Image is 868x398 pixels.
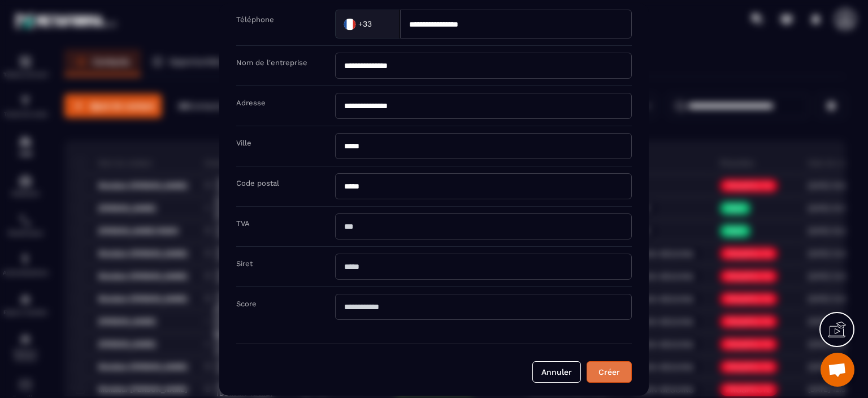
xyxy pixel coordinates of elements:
[821,353,854,387] a: Ouvrir le chat
[358,18,372,29] span: +33
[236,259,253,267] label: Siret
[335,9,400,38] div: Search for option
[236,15,274,23] label: Téléphone
[236,299,257,307] label: Score
[236,138,251,147] label: Ville
[236,219,250,227] label: TVA
[587,361,632,382] button: Créer
[236,98,266,106] label: Adresse
[236,58,307,66] label: Nom de l'entreprise
[532,361,581,382] button: Annuler
[338,12,361,35] img: Country Flag
[236,178,279,187] label: Code postal
[374,15,388,32] input: Search for option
